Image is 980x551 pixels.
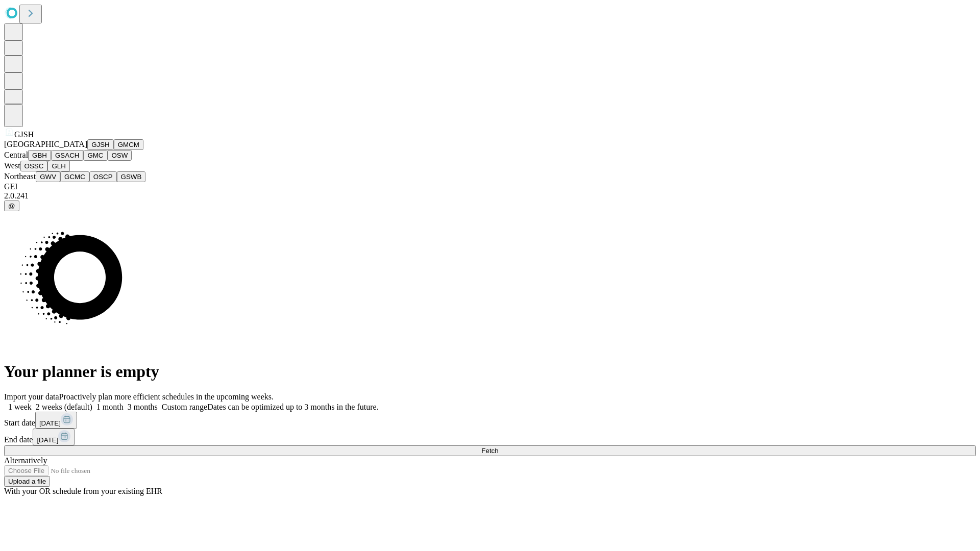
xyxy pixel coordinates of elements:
[4,182,976,191] div: GEI
[33,429,75,445] button: [DATE]
[36,171,60,182] button: GWV
[4,151,28,159] span: Central
[4,445,976,456] button: Fetch
[4,476,50,487] button: Upload a file
[481,447,498,455] span: Fetch
[39,419,61,427] span: [DATE]
[114,139,143,150] button: GMCM
[47,161,69,171] button: GLH
[8,202,15,210] span: @
[8,403,32,411] span: 1 week
[4,172,36,181] span: Northeast
[108,150,132,161] button: OSW
[4,392,59,401] span: Import your data
[4,191,976,201] div: 2.0.241
[96,403,124,411] span: 1 month
[36,403,92,411] span: 2 weeks (default)
[162,403,207,411] span: Custom range
[20,161,48,171] button: OSSC
[117,171,146,182] button: GSWB
[83,150,107,161] button: GMC
[4,456,47,465] span: Alternatively
[128,403,158,411] span: 3 months
[4,362,976,381] h1: Your planner is empty
[4,429,976,445] div: End date
[14,130,34,139] span: GJSH
[60,171,89,182] button: GCMC
[89,171,117,182] button: OSCP
[4,487,162,495] span: With your OR schedule from your existing EHR
[37,436,58,444] span: [DATE]
[35,412,77,429] button: [DATE]
[4,201,19,211] button: @
[51,150,83,161] button: GSACH
[4,140,87,148] span: [GEOGRAPHIC_DATA]
[4,161,20,170] span: West
[28,150,51,161] button: GBH
[87,139,114,150] button: GJSH
[59,392,274,401] span: Proactively plan more efficient schedules in the upcoming weeks.
[207,403,378,411] span: Dates can be optimized up to 3 months in the future.
[4,412,976,429] div: Start date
